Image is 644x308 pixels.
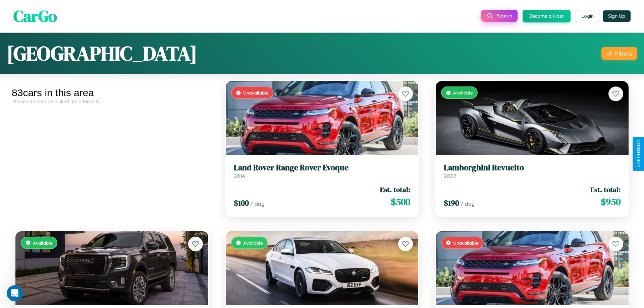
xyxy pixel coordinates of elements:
span: Available [243,240,263,246]
span: Est. total: [380,185,410,194]
span: Available [453,90,473,96]
button: Sign Up [603,10,631,22]
span: $ 100 [234,197,249,208]
div: Give Feedback [636,140,641,168]
button: Search [481,10,518,22]
span: Available [33,240,53,246]
h1: [GEOGRAPHIC_DATA] [7,40,197,67]
span: Unavailable [453,240,479,246]
span: 2014 [234,173,245,179]
div: These cars can be picked up in this city. [12,99,212,104]
span: CarGo [13,5,57,27]
span: / day [461,200,475,207]
span: / day [250,200,264,207]
span: $ 950 [601,195,621,208]
button: Become a Host [523,10,571,22]
span: $ 190 [444,197,459,208]
span: $ 500 [391,195,410,208]
button: Login [576,10,599,22]
a: Lamborghini Revuelto2022 [444,163,621,179]
div: Filters [615,50,632,57]
h3: Land Rover Range Rover Evoque [234,163,411,173]
span: 2022 [444,173,456,179]
span: Est. total: [590,185,621,194]
button: Filters [601,47,637,60]
iframe: Intercom live chat [7,285,23,301]
span: Search [497,13,512,19]
a: Land Rover Range Rover Evoque2014 [234,163,411,179]
div: 83 cars in this area [12,87,212,99]
span: Unavailable [243,90,269,96]
h3: Lamborghini Revuelto [444,163,621,173]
